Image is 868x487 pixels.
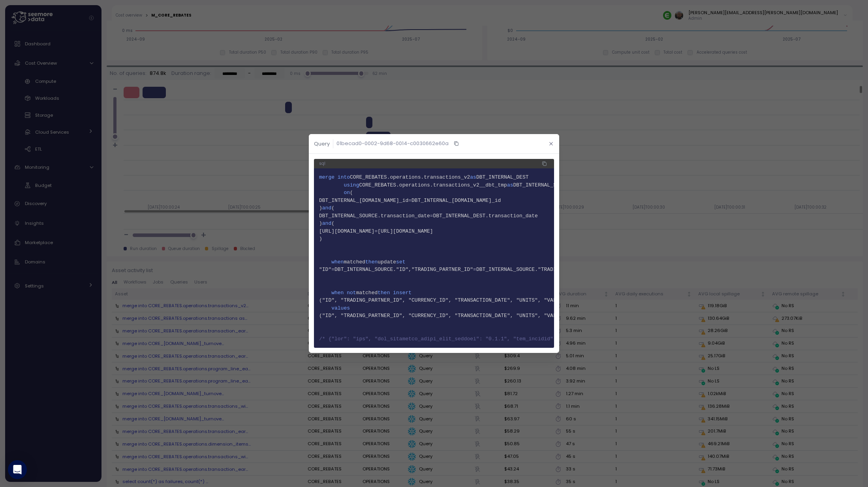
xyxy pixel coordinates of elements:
[470,174,476,180] span: as
[319,235,549,243] span: )
[359,182,507,188] span: CORE_REBATES.operations.transactions_v2__dbt_tmp
[344,182,359,188] span: using
[331,259,344,265] span: when
[319,267,331,272] span: "ID"
[319,220,322,226] span: )
[378,290,390,296] span: then
[331,305,350,311] span: values
[430,213,433,219] span: =
[319,297,549,304] span: ("ID", "TRADING_PARTNER_ID", "CURRENCY_ID", "TRANSACTION_DATE", "UNITS", "VALUE", "DATE_CREATED",...
[319,213,430,219] span: DBT_INTERNAL_SOURCE.transaction_date
[393,290,411,296] span: insert
[356,290,378,296] span: matched
[314,141,330,146] span: Query
[396,259,405,265] span: set
[408,198,411,203] span: =
[344,190,350,196] span: on
[319,312,549,320] span: ("ID", "TRADING_PARTNER_ID", "CURRENCY_ID", "TRANSACTION_DATE", "UNITS", "VALUE", "DATE_CREATED",...
[319,228,374,234] span: [URL][DOMAIN_NAME]
[334,267,473,272] span: DBT_INTERNAL_SOURCE."ID","TRADING_PARTNER_ID"
[473,267,476,272] span: =
[331,205,334,211] span: (
[322,220,331,226] span: and
[336,140,449,147] p: 01becad0-0002-9d68-0014-c0030662e60a
[331,220,334,226] span: (
[476,267,643,272] span: DBT_INTERNAL_SOURCE."TRADING_PARTNER_ID","CURRENCY_ID"
[8,460,27,479] div: Open Intercom Messenger
[319,205,322,211] span: )
[411,198,501,203] span: DBT_INTERNAL_[DOMAIN_NAME]_id
[347,290,356,296] span: not
[344,259,366,265] span: matched
[319,174,334,180] span: merge
[331,290,344,296] span: when
[507,182,513,188] span: as
[331,267,334,272] span: =
[433,213,538,219] span: DBT_INTERNAL_DEST.transaction_date
[322,205,331,211] span: and
[378,259,396,265] span: update
[319,161,325,166] p: sql
[365,259,378,265] span: then
[513,182,572,188] span: DBT_INTERNAL_SOURCE
[350,190,353,196] span: (
[375,228,378,234] span: =
[476,174,529,180] span: DBT_INTERNAL_DEST
[319,198,408,203] span: DBT_INTERNAL_[DOMAIN_NAME]_id
[338,174,350,180] span: into
[378,228,433,234] span: [URL][DOMAIN_NAME]
[350,174,470,180] span: CORE_REBATES.operations.transactions_v2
